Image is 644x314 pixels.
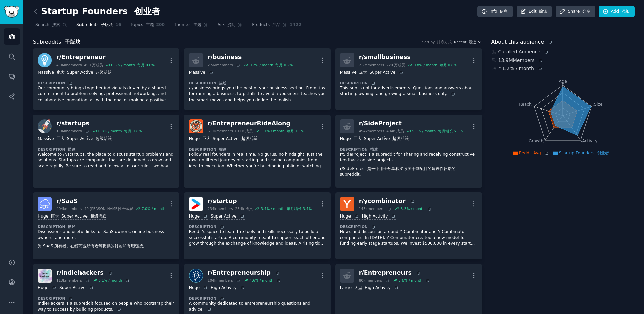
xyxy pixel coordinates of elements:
[38,85,175,103] p: Our community brings together individuals driven by a shared commitment to problem-solving, profe...
[359,129,404,133] div: 494k members
[38,53,52,67] img: Entrepreneur
[340,85,477,97] p: This sub is not for advertisements! Questions and answers about starting, owning, and growing a s...
[193,22,201,27] font: 主题
[252,22,280,28] span: Products
[51,214,59,219] font: 巨大
[59,285,94,291] div: Super Active
[359,269,431,277] div: r/ Entrepreneurs
[386,63,405,67] font: 220 万成员
[340,224,477,229] dt: Description
[84,207,133,211] font: 40 [PERSON_NAME]4 千成员
[189,119,203,133] img: EntrepreneurRideAlong
[340,285,362,291] div: Large
[340,81,477,85] dt: Description
[517,6,552,17] a: Edit 编辑
[422,40,452,44] div: Sort by
[38,285,57,291] div: Huge
[539,9,547,14] font: 编辑
[131,22,154,28] span: Topics
[96,70,112,75] font: 超级活跃
[414,63,457,67] div: 0.8 % / month
[235,207,252,211] font: 234k 成员
[398,278,431,283] div: 3.6 % / month
[134,6,160,16] font: 创业者
[57,136,65,141] font: 巨大
[359,63,406,67] div: 2.2M members
[189,213,208,220] div: Huge
[38,81,175,85] dt: Description
[340,166,456,177] font: r/SideProject 是一个用于分享和接收关于副项目的建设性反馈的 subreddit。
[250,19,304,33] a: Products 产品1422
[146,22,154,27] font: 主题
[340,136,362,142] div: Huge
[582,9,590,14] font: 分享
[202,136,210,141] font: 巨大
[362,213,397,220] div: High Activity
[111,63,155,67] div: 0.6 % / month
[4,6,19,18] img: GummySearch logo
[61,213,106,220] div: Super Active
[84,63,103,67] font: 490 万成员
[56,206,133,211] div: 404k members
[189,285,208,291] div: Huge
[359,70,367,75] font: 庞大
[359,197,433,205] div: r/ ycombinator
[250,63,293,67] div: 0.2 % / month
[174,22,201,28] span: Themes
[38,224,175,229] dt: Description
[454,40,482,44] button: Recent 最近
[354,285,362,290] font: 大型
[582,139,597,143] tspan: Activity
[594,102,602,106] tspan: Size
[359,278,390,283] div: 80k members
[335,192,482,259] a: ycombinatorr/ycombinator 145kmembers 3.3% / month Huge High Activity Description News and discuss...
[359,206,393,211] div: 145k members
[98,129,142,133] div: 0.8 % / month
[250,278,282,283] div: 4.6 % / month
[96,136,112,141] font: 超级活跃
[156,22,165,28] span: 200
[438,129,463,133] font: 每月增长 5.5%
[556,6,595,17] a: Share 分享
[287,129,304,133] font: 每月 1.1%
[401,206,433,211] div: 3.3 % / month
[38,213,59,220] div: Huge
[211,213,245,220] div: Super Active
[469,40,476,44] font: 最近
[124,129,142,133] font: 每月 0.8%
[98,278,130,283] div: 6.1 % / month
[189,296,326,301] dt: Description
[335,48,482,110] a: r/smallbusiness2.2Mmembers 220 万成员0.8% / month 每月 0.8%Massive 庞大Super Active Description This sub...
[33,115,179,188] a: startupsr/startups1.9Mmembers 0.8% / month 每月 0.8%Massive 巨大Super Active 超级活跃Description 描述Welcom...
[359,119,463,128] div: r/ SideProject
[559,151,609,155] span: Startup Founders
[498,65,543,72] div: ↑ 1.2 % / month
[208,278,241,283] div: 104k members
[56,278,90,283] div: 113k members
[340,147,477,152] dt: Description
[184,48,331,110] a: r/business2.5Mmembers 0.2% / month 每月 0.2%Massive Description 描述/r/business brings you the best o...
[491,48,635,55] div: Curated Audience
[189,147,326,152] dt: Description
[90,214,106,219] font: 超级活跃
[172,19,210,33] a: Themes 主题
[491,57,635,64] div: 13.9M Members
[57,70,65,75] font: 庞大
[189,224,326,229] dt: Description
[67,136,112,142] div: Super Active
[189,81,326,85] dt: Description
[76,22,113,28] span: Subreddits
[38,244,147,248] font: 为 SaaS 所有者、在线商业所有者等提供的讨论和有用链接。
[287,207,312,211] font: 每月增长 3.4%
[52,22,60,27] font: 搜索
[38,147,175,152] dt: Description
[38,70,65,76] div: Massive
[33,6,160,17] h2: Startup Founders
[74,19,124,33] a: Subreddits 子版块16
[599,6,635,17] a: Add 添加
[38,136,65,142] div: Massive
[208,129,253,133] div: 611k members
[412,129,463,133] div: 5.5 % / month
[241,136,257,141] font: 超级活跃
[354,136,362,141] font: 巨大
